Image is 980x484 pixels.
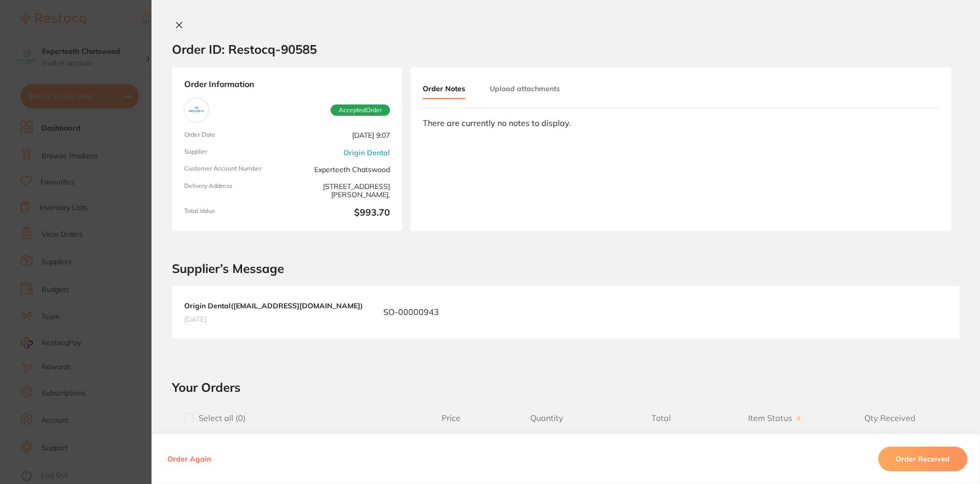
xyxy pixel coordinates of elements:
span: Delivery Address [184,182,283,199]
span: Price [413,413,489,423]
span: Item Status [718,413,833,423]
span: Quantity [489,413,604,423]
b: Origin Dental ( [EMAIL_ADDRESS][DOMAIN_NAME] ) [184,301,363,310]
span: Experteeth Chatswood [291,165,390,174]
div: There are currently no notes to display. [423,118,939,128]
button: Order Notes [423,79,465,99]
span: Select all ( 0 ) [193,413,246,423]
h2: Order ID: Restocq- 90585 [172,41,317,57]
span: Total [604,413,718,423]
button: Order Received [878,447,967,471]
span: Customer Account Number [184,165,283,174]
button: Upload attachments [490,79,560,98]
p: SO-00000943 [383,306,439,318]
button: Order Again [164,454,214,464]
img: Origin Dental [187,100,206,120]
span: [STREET_ADDRESS][PERSON_NAME], [291,182,390,199]
span: [DATE] 9:07 [291,131,390,140]
span: Order Date [184,131,283,140]
span: Total Value [184,207,283,219]
b: $993.70 [291,207,390,219]
span: Supplier [184,148,283,157]
h2: Supplier’s Message [172,262,960,276]
span: Qty Received [833,413,947,423]
h2: Your Orders [172,380,960,395]
a: Origin Dental [343,149,390,157]
strong: Order Information [184,79,390,90]
span: [DATE] [184,314,363,324]
span: Accepted Order [331,104,390,116]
